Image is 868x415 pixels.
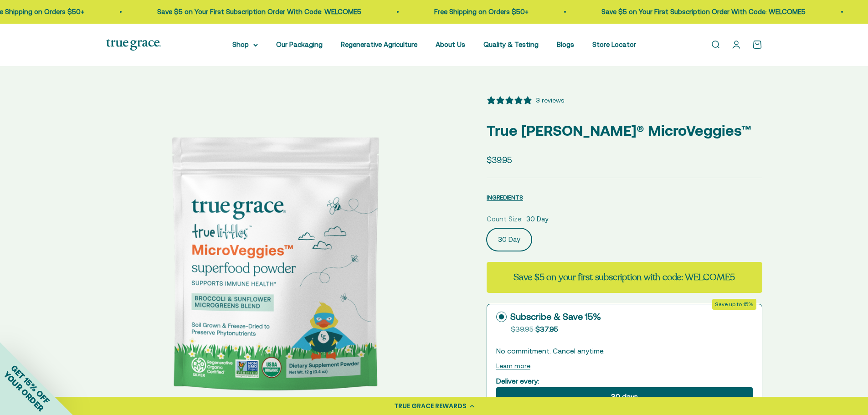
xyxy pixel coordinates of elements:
button: INGREDIENTS [487,192,523,203]
a: Free Shipping on Orders $50+ [391,8,485,15]
legend: Count Size: [487,214,523,225]
sale-price: $39.95 [487,153,512,167]
button: 5 stars, 3 ratings [487,95,564,105]
div: 3 reviews [536,95,564,105]
a: Our Packaging [276,41,323,48]
a: Store Locator [592,41,636,48]
p: Save $5 on Your First Subscription Order With Code: WELCOME5 [114,6,318,17]
summary: Shop [232,39,258,50]
strong: Save $5 on your first subscription with code: WELCOME5 [514,271,735,283]
p: Save $5 on Your First Subscription Order With Code: WELCOME5 [558,6,762,17]
span: GET 15% OFF [9,363,51,405]
span: INGREDIENTS [487,194,523,201]
a: Quality & Testing [483,41,539,48]
a: About Us [436,41,465,48]
span: YOUR ORDER [2,369,46,413]
div: TRUE GRACE REWARDS [394,401,467,411]
p: True [PERSON_NAME]® MicroVeggies™ [487,119,762,142]
a: Blogs [557,41,574,48]
span: 30 Day [526,214,549,225]
a: Regenerative Agriculture [341,41,417,48]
